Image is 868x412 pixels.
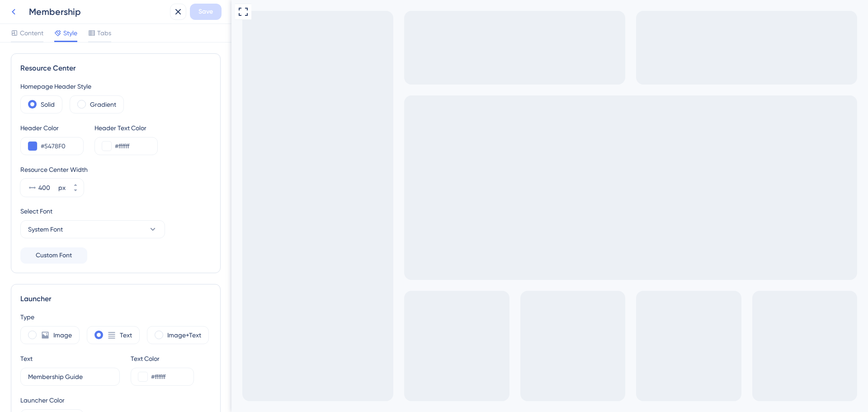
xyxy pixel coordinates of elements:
[4,2,69,13] span: Membership Guide
[41,99,55,110] label: Solid
[167,330,201,341] label: Image+Text
[28,224,63,235] span: System Font
[20,220,165,238] button: System Font
[190,4,222,20] button: Save
[20,164,211,175] div: Resource Center Width
[75,5,78,12] div: 3
[94,123,158,133] div: Header Text Color
[20,395,84,406] div: Launcher Color
[38,182,57,193] input: px
[198,6,213,17] span: Save
[120,330,132,341] label: Text
[20,81,211,92] div: Homepage Header Style
[58,182,66,193] div: px
[20,353,33,364] div: Text
[20,123,84,133] div: Header Color
[131,353,194,364] div: Text Color
[90,99,116,110] label: Gradient
[67,179,84,188] button: px
[20,294,211,304] div: Launcher
[36,250,72,261] span: Custom Font
[63,28,77,38] span: Style
[53,330,72,341] label: Image
[20,247,87,264] button: Custom Font
[67,188,84,197] button: px
[20,63,211,74] div: Resource Center
[20,28,43,38] span: Content
[20,312,211,322] div: Type
[29,5,166,18] div: Membership
[97,28,111,38] span: Tabs
[20,206,211,217] div: Select Font
[28,372,112,382] input: Get Started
